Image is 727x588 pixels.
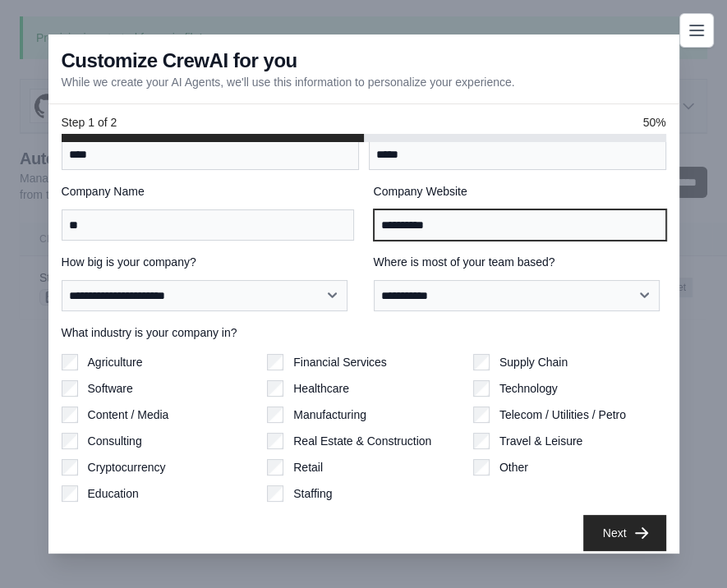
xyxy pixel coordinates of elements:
label: Other [499,459,528,475]
p: While we create your AI Agents, we'll use this information to personalize your experience. [62,74,515,90]
label: Healthcare [293,380,349,397]
label: Agriculture [88,354,143,370]
label: Technology [499,380,558,397]
label: Content / Media [88,407,169,423]
button: Toggle navigation [679,13,714,48]
label: Company Website [374,183,666,200]
label: Retail [293,459,323,475]
label: Supply Chain [499,354,568,370]
label: Manufacturing [293,407,366,423]
span: Step 1 of 2 [62,114,117,131]
label: Telecom / Utilities / Petro [499,407,626,423]
label: Financial Services [293,354,387,370]
button: Next [583,515,666,551]
label: Staffing [293,485,332,502]
label: Software [88,380,133,397]
label: Cryptocurrency [88,459,166,475]
label: Consulting [88,433,142,449]
label: What industry is your company in? [62,324,666,341]
label: How big is your company? [62,254,354,270]
span: 50% [642,114,665,131]
label: Travel & Leisure [499,433,582,449]
h3: Customize CrewAI for you [62,48,297,74]
label: Real Estate & Construction [293,433,431,449]
label: Company Name [62,183,354,200]
label: Education [88,485,139,502]
label: Where is most of your team based? [374,254,666,270]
